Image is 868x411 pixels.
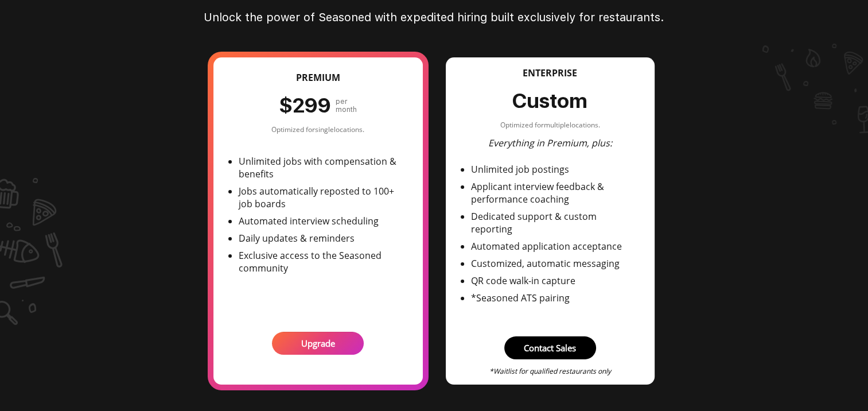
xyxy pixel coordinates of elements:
[500,120,600,130] p: Optimized for multiple locations.
[239,185,404,210] li: Jobs automatically reposted to 100+ job boards
[239,215,404,227] li: Automated interview scheduling
[512,88,587,113] h2: Custom
[488,137,612,149] i: Everything in Premium, plus:
[471,292,637,304] li: *Seasoned ATS pairing
[239,232,404,245] li: Daily updates & reminders
[87,10,781,24] p: Unlock the power of Seasoned with expedited hiring built exclusively for restaurants.
[239,249,404,274] li: Exclusive access to the Seasoned community
[301,338,335,349] p: Upgrade
[471,274,637,287] li: QR code walk-in capture
[271,125,364,134] p: Optimized for single locations.
[239,155,404,180] li: Unlimited jobs with compensation & benefits
[471,163,637,176] li: Unlimited job postings
[523,67,577,88] h3: ENTERPRISE
[504,336,596,359] button: Contact Sales
[296,71,340,93] h3: PREMIUM
[471,210,637,235] li: Dedicated support & custom reporting
[336,98,357,114] p: per month
[489,366,611,376] p: *Waitlist for qualified restaurants only
[471,180,637,205] li: Applicant interview feedback & performance coaching
[279,93,331,118] h2: $299
[471,257,637,270] li: Customized, automatic messaging
[524,342,576,354] p: Contact Sales
[471,240,637,253] li: Automated application acceptance
[272,332,364,355] button: Upgrade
